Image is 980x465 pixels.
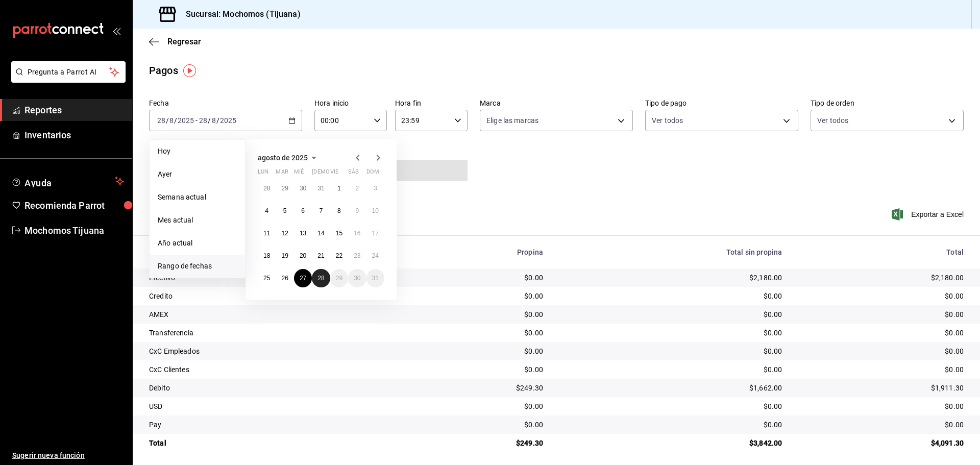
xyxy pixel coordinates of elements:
button: Exportar a Excel [894,208,964,221]
h3: Sucursal: Mochomos (Tijuana) [178,8,301,20]
div: Pay [149,420,400,430]
abbr: 4 de agosto de 2025 [265,207,268,214]
abbr: 31 de agosto de 2025 [372,275,379,282]
span: Reportes [24,103,124,117]
span: Mochomos Tijuana [24,224,124,237]
abbr: 12 de agosto de 2025 [281,230,288,237]
button: 20 de agosto de 2025 [294,247,312,265]
div: Propina [416,248,543,256]
div: Total [798,248,964,256]
div: $0.00 [798,309,964,320]
abbr: sábado [348,168,359,179]
div: $1,662.00 [559,383,782,393]
button: 28 de julio de 2025 [258,179,276,198]
div: $0.00 [798,401,964,411]
abbr: 26 de agosto de 2025 [281,275,288,282]
div: $0.00 [559,309,782,320]
span: / [174,116,177,125]
div: $0.00 [416,291,543,301]
span: Pregunta a Parrot AI [28,67,110,78]
span: Semana actual [158,192,237,203]
div: $0.00 [559,328,782,338]
span: / [208,116,211,125]
abbr: 28 de julio de 2025 [263,185,270,192]
div: $4,091.30 [798,438,964,448]
button: Pregunta a Parrot AI [11,61,126,83]
div: $1,911.30 [798,383,964,393]
button: 10 de agosto de 2025 [366,202,384,220]
abbr: 15 de agosto de 2025 [336,230,342,237]
button: 7 de agosto de 2025 [312,202,330,220]
button: 12 de agosto de 2025 [276,224,293,242]
button: 27 de agosto de 2025 [294,269,312,287]
div: $0.00 [416,328,543,338]
input: -- [211,116,216,125]
abbr: 21 de agosto de 2025 [317,252,324,259]
abbr: lunes [258,168,268,179]
div: $0.00 [559,346,782,356]
button: 21 de agosto de 2025 [312,247,330,265]
div: $0.00 [416,401,543,411]
abbr: jueves [312,168,372,179]
abbr: 29 de agosto de 2025 [336,275,342,282]
abbr: 27 de agosto de 2025 [300,275,306,282]
div: Transferencia [149,328,400,338]
abbr: 17 de agosto de 2025 [372,230,379,237]
div: $0.00 [798,328,964,338]
span: Año actual [158,238,237,249]
abbr: 23 de agosto de 2025 [354,252,360,259]
button: Regresar [149,37,201,46]
div: $0.00 [559,364,782,375]
span: - [195,116,198,125]
button: 31 de julio de 2025 [312,179,330,198]
abbr: domingo [366,168,379,179]
button: 15 de agosto de 2025 [330,224,348,242]
div: $2,180.00 [559,273,782,283]
abbr: 16 de agosto de 2025 [354,230,360,237]
button: 22 de agosto de 2025 [330,247,348,265]
abbr: martes [276,168,288,179]
button: 1 de agosto de 2025 [330,179,348,198]
div: Total sin propina [559,248,782,256]
span: Hoy [158,146,237,157]
span: Ver todos [817,115,848,126]
abbr: 20 de agosto de 2025 [300,252,306,259]
div: $0.00 [416,273,543,283]
button: 5 de agosto de 2025 [276,202,293,220]
span: Rango de fechas [158,261,237,272]
div: $0.00 [559,401,782,411]
input: ---- [219,116,237,125]
abbr: 24 de agosto de 2025 [372,252,379,259]
abbr: 11 de agosto de 2025 [263,230,270,237]
div: USD [149,401,400,411]
span: agosto de 2025 [258,154,308,162]
span: Ayer [158,169,237,180]
button: 30 de julio de 2025 [294,179,312,198]
img: Tooltip marker [183,64,196,77]
span: Mes actual [158,215,237,226]
label: Hora inicio [314,100,387,107]
div: $249.30 [416,438,543,448]
div: Pagos [149,63,178,78]
div: $0.00 [559,291,782,301]
button: 14 de agosto de 2025 [312,224,330,242]
abbr: 3 de agosto de 2025 [374,185,377,192]
button: 24 de agosto de 2025 [366,247,384,265]
abbr: 8 de agosto de 2025 [337,207,341,214]
abbr: 18 de agosto de 2025 [263,252,270,259]
abbr: 9 de agosto de 2025 [355,207,359,214]
abbr: viernes [330,168,338,179]
span: Sugerir nueva función [12,450,124,461]
div: $0.00 [416,346,543,356]
div: $0.00 [798,346,964,356]
abbr: 31 de julio de 2025 [317,185,324,192]
button: open_drawer_menu [112,27,120,35]
label: Fecha [149,100,302,107]
div: $0.00 [798,291,964,301]
button: 31 de agosto de 2025 [366,269,384,287]
abbr: 28 de agosto de 2025 [317,275,324,282]
label: Tipo de pago [645,100,798,107]
div: $2,180.00 [798,273,964,283]
button: 25 de agosto de 2025 [258,269,276,287]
